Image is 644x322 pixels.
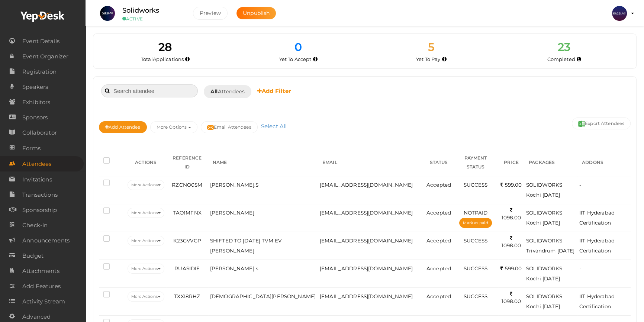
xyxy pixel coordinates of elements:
span: SOLIDWORKS Kochi [DATE] [526,210,562,226]
span: 599.00 [500,265,522,271]
input: Search attendee [101,84,198,97]
img: EVSUDST5_small.png [100,6,115,21]
span: K23GVVGP [173,238,201,244]
span: REFERENCE ID [173,155,202,170]
button: More Actions [128,180,164,190]
span: Activity Stream [22,294,65,309]
span: [PERSON_NAME].S [210,182,258,188]
span: Check-in [22,218,48,233]
span: 23 [558,40,570,54]
button: Unpublish [236,7,276,19]
span: 1098.00 [501,207,521,221]
span: - [579,265,581,271]
span: Transactions [22,187,58,202]
span: IIT Hyderabad Certification [579,293,615,309]
button: More Actions [128,292,164,302]
i: Yet to be accepted by organizer [313,57,318,61]
th: PRICE [498,149,524,176]
span: Speakers [22,80,48,94]
i: Total number of applications [185,57,190,61]
small: ACTIVE [122,16,182,22]
span: Attachments [22,264,59,278]
span: [EMAIL_ADDRESS][DOMAIN_NAME] [320,293,413,299]
span: SUCCESS [463,293,487,299]
span: Attendees [210,88,245,96]
span: SOLIDWORKS Trivandrum [DATE] [526,238,574,254]
span: Sponsors [22,110,48,125]
i: Accepted and completed payment succesfully [577,57,581,61]
span: Accepted [426,265,451,271]
span: Budget [22,248,44,263]
img: ACg8ocL0kAMv6lbQGkAvZffMI2AGMQOEcunBVH5P4FVoqBXGP4BOzjY=s100 [612,6,627,21]
span: [EMAIL_ADDRESS][DOMAIN_NAME] [320,265,413,271]
span: Accepted [426,293,451,299]
th: EMAIL [318,149,425,176]
span: NOTPAID [463,210,487,216]
label: Solidworks [122,5,159,16]
th: STATUS [425,149,453,176]
span: 1098.00 [501,291,521,305]
span: 28 [158,40,172,54]
span: Applications [153,56,184,62]
span: Accepted [426,210,451,216]
span: 5 [428,40,435,54]
span: Announcements [22,233,70,248]
th: NAME [208,149,318,176]
span: [PERSON_NAME] s [210,265,258,271]
b: All [210,88,218,95]
span: Collaborator [22,125,57,140]
button: Mark as paid [459,218,492,228]
span: [PERSON_NAME] [210,210,254,216]
th: PAYMENT STATUS [453,149,498,176]
i: Accepted by organizer and yet to make payment [442,57,446,61]
th: PACKAGES [524,149,577,176]
span: Event Details [22,34,59,49]
span: - [579,182,581,188]
span: Forms [22,141,41,156]
span: Invitations [22,172,52,187]
span: SOLIDWORKS Kochi [DATE] [526,293,562,309]
span: [DEMOGRAPHIC_DATA][PERSON_NAME] [210,293,316,299]
button: More Options [150,121,197,133]
span: Accepted [426,238,451,244]
span: Add Features [22,279,61,294]
span: Mark as paid [463,220,488,225]
span: SUCCESS [463,182,487,188]
span: Event Organizer [22,49,68,64]
span: Total [141,56,184,62]
img: excel.svg [578,120,585,127]
span: [EMAIL_ADDRESS][DOMAIN_NAME] [320,182,413,188]
span: 599.00 [500,182,522,188]
button: Email Attendees [201,121,258,133]
span: Unpublish [243,10,270,16]
button: More Actions [128,208,164,218]
span: [EMAIL_ADDRESS][DOMAIN_NAME] [320,238,413,244]
button: Add Attendee [99,121,147,133]
span: RZCNO0SM [172,182,202,188]
span: SOLIDWORKS Kochi [DATE] [526,265,562,281]
span: IIT Hyderabad Certification [579,238,615,254]
span: Sponsorship [22,203,57,218]
th: ADDONS [577,149,631,176]
span: [EMAIL_ADDRESS][DOMAIN_NAME] [320,210,413,216]
span: TXXI8RHZ [174,293,200,299]
span: Registration [22,64,57,79]
th: ACTIONS [126,149,166,176]
span: Accepted [426,182,451,188]
span: Completed [547,56,575,62]
button: Preview [193,7,228,20]
button: Export Attendees [572,117,631,129]
span: Exhibitors [22,95,50,110]
span: TAO1MFNX [173,210,202,216]
span: SOLIDWORKS Kochi [DATE] [526,182,562,198]
a: Select All [259,123,289,130]
span: 1098.00 [501,235,521,249]
span: Yet To Pay [416,56,440,62]
b: Add Filter [257,87,291,94]
span: RUASIDIE [174,265,200,271]
img: mail-filled.svg [207,124,214,131]
span: 0 [294,40,302,54]
span: SUCCESS [463,265,487,271]
span: IIT Hyderabad Certification [579,210,615,226]
span: SHIFTED TO [DATE] TVM EV [PERSON_NAME] [210,238,281,254]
